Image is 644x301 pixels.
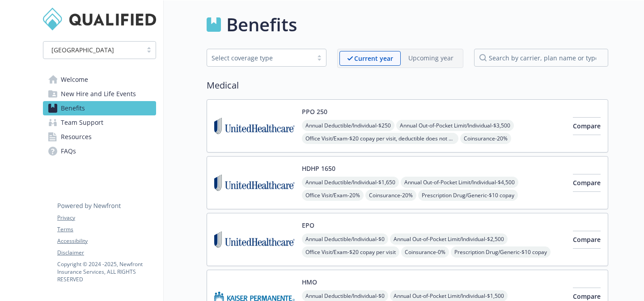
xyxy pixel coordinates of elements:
div: Select coverage type [212,53,308,63]
h2: Medical [207,79,608,92]
a: Accessibility [57,237,156,245]
span: Resources [61,130,92,144]
span: Compare [573,235,601,244]
span: Office Visit/Exam - 20% [302,190,364,201]
span: Annual Deductible/Individual - $0 [302,233,388,245]
span: Prescription Drug/Generic - $10 copay [418,190,518,201]
span: [GEOGRAPHIC_DATA] [51,45,114,55]
a: Privacy [57,214,156,222]
a: Disclaimer [57,249,156,257]
button: Compare [573,231,601,249]
span: Compare [573,292,601,301]
img: United Healthcare Insurance Company carrier logo [214,107,295,145]
button: HDHP 1650 [302,164,335,173]
span: Annual Out-of-Pocket Limit/Individual - $3,500 [396,120,514,131]
span: Annual Deductible/Individual - $250 [302,120,394,131]
span: Compare [573,178,601,187]
a: Team Support [43,115,156,130]
span: Office Visit/Exam - $20 copay per visit [302,246,399,258]
button: Compare [573,117,601,135]
p: Current year [354,54,393,63]
input: search by carrier, plan name or type [474,49,608,67]
p: Copyright © 2024 - 2025 , Newfront Insurance Services, ALL RIGHTS RESERVED [57,260,156,283]
a: Terms [57,225,156,233]
span: Office Visit/Exam - $20 copay per visit, deductible does not apply [302,133,458,144]
a: New Hire and Life Events [43,87,156,101]
p: Upcoming year [408,53,453,63]
span: Coinsurance - 20% [460,133,511,144]
a: Benefits [43,101,156,115]
img: United Healthcare Insurance Company carrier logo [214,164,295,202]
button: Compare [573,174,601,192]
span: Coinsurance - 20% [365,190,416,201]
span: Coinsurance - 0% [401,246,449,258]
h1: Benefits [226,11,297,38]
span: Annual Out-of-Pocket Limit/Individual - $2,500 [390,233,508,245]
span: Annual Deductible/Individual - $1,650 [302,177,399,188]
button: EPO [302,220,314,230]
span: [GEOGRAPHIC_DATA] [48,45,138,55]
a: FAQs [43,144,156,158]
span: Annual Out-of-Pocket Limit/Individual - $4,500 [401,177,518,188]
span: Team Support [61,115,103,130]
span: Upcoming year [401,51,461,66]
button: PPO 250 [302,107,327,116]
span: Welcome [61,72,88,87]
img: United Healthcare Insurance Company carrier logo [214,220,295,259]
span: New Hire and Life Events [61,87,136,101]
span: Prescription Drug/Generic - $10 copay [451,246,551,258]
span: Compare [573,122,601,130]
span: FAQs [61,144,76,158]
a: Resources [43,130,156,144]
a: Welcome [43,72,156,87]
button: HMO [302,277,317,287]
span: Benefits [61,101,85,115]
